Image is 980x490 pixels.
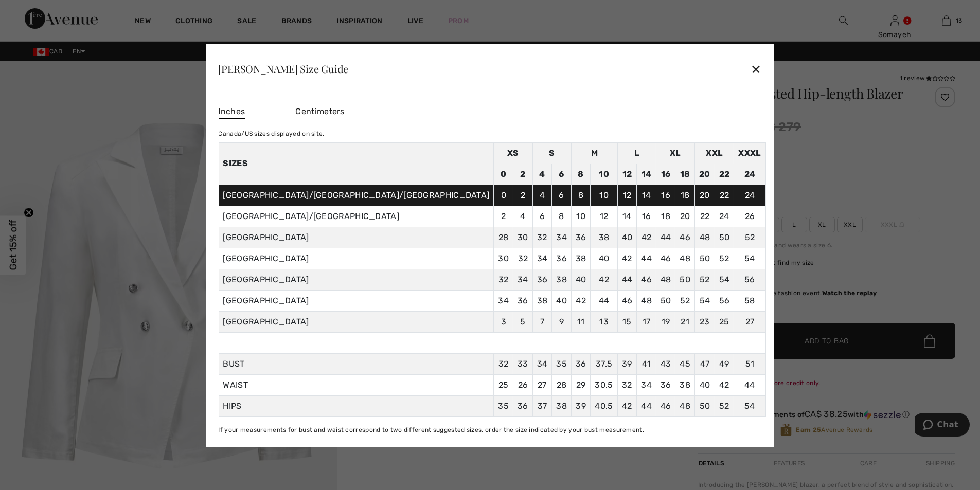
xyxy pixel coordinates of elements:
span: 38 [680,380,690,390]
td: BUST [219,353,494,374]
td: 3 [494,311,513,332]
td: 17 [637,311,656,332]
span: 35 [556,359,567,369]
td: 40 [617,227,637,248]
td: 10 [571,206,591,227]
td: 42 [617,248,637,269]
td: 34 [532,248,552,269]
td: 46 [617,290,637,311]
td: 2 [513,164,533,185]
td: 10 [591,164,617,185]
td: 44 [656,227,675,248]
td: L [617,142,656,164]
td: 50 [695,248,715,269]
td: XXXL [734,142,765,164]
td: 42 [591,269,617,290]
span: 40 [700,380,710,390]
td: [GEOGRAPHIC_DATA] [219,290,494,311]
td: 44 [617,269,637,290]
td: 0 [494,164,513,185]
div: [PERSON_NAME] Size Guide [218,64,348,74]
td: 18 [675,185,695,206]
span: 42 [719,380,729,390]
td: 24 [734,185,765,206]
span: 34 [641,380,652,390]
td: 48 [637,290,656,311]
td: [GEOGRAPHIC_DATA]/[GEOGRAPHIC_DATA]/[GEOGRAPHIC_DATA] [219,185,494,206]
td: XL [656,142,694,164]
td: 5 [513,311,533,332]
td: 4 [532,185,552,206]
span: 46 [661,401,671,411]
td: 11 [571,311,591,332]
td: 36 [552,248,572,269]
span: 48 [680,401,690,411]
span: 42 [622,401,632,411]
td: 52 [734,227,765,248]
td: 24 [715,206,734,227]
td: 54 [695,290,715,311]
td: 24 [734,164,765,185]
td: 18 [675,164,695,185]
td: 36 [571,227,591,248]
td: 22 [715,185,734,206]
td: 14 [637,164,656,185]
td: 20 [675,206,695,227]
td: 6 [552,185,572,206]
td: 8 [571,185,591,206]
td: 32 [513,248,533,269]
td: 34 [494,290,513,311]
span: 30.5 [595,380,613,390]
td: 54 [734,248,765,269]
td: 20 [695,164,715,185]
td: 56 [734,269,765,290]
td: 2 [513,185,533,206]
span: 49 [719,359,729,369]
td: 26 [734,206,765,227]
td: XS [494,142,532,164]
td: 13 [591,311,617,332]
span: 28 [557,380,567,390]
span: 51 [745,359,755,369]
div: ✕ [751,58,761,80]
td: [GEOGRAPHIC_DATA]/[GEOGRAPHIC_DATA] [219,206,494,227]
td: 52 [675,290,695,311]
td: 34 [513,269,533,290]
td: 46 [675,227,695,248]
td: 14 [617,206,637,227]
span: 45 [680,359,690,369]
span: 26 [518,380,528,390]
span: 27 [538,380,547,390]
td: 6 [532,206,552,227]
span: 43 [661,359,671,369]
td: 30 [494,248,513,269]
td: XXL [695,142,734,164]
td: 9 [552,311,572,332]
td: 23 [695,311,715,332]
td: 38 [591,227,617,248]
td: 18 [656,206,675,227]
td: 54 [715,269,734,290]
td: 4 [513,206,533,227]
span: 34 [537,359,548,369]
span: 37 [538,401,547,411]
td: 50 [675,269,695,290]
td: [GEOGRAPHIC_DATA] [219,248,494,269]
td: 38 [532,290,552,311]
td: 52 [715,248,734,269]
td: 22 [715,164,734,185]
span: 47 [700,359,710,369]
td: 22 [695,206,715,227]
td: 6 [552,164,572,185]
span: 40.5 [595,401,613,411]
td: 16 [656,185,675,206]
td: 44 [591,290,617,311]
td: 40 [552,290,572,311]
td: 14 [637,185,656,206]
span: Chat [23,7,44,16]
span: 35 [498,401,509,411]
span: 41 [642,359,651,369]
td: 28 [494,227,513,248]
td: 50 [715,227,734,248]
td: 19 [656,311,675,332]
